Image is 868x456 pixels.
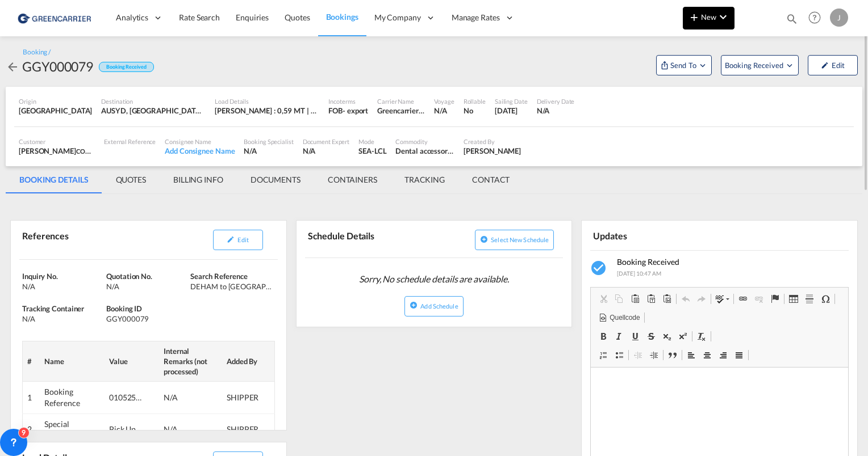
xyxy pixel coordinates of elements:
div: SEA-LCL [358,146,386,156]
span: Add Schedule [420,302,458,310]
td: 1 [23,382,40,413]
a: Nummerierte Liste einfügen/entfernen [595,348,611,362]
div: N/A [537,105,575,116]
span: Bookings [326,12,358,22]
div: icon-magnify [786,12,798,29]
div: Sailing Date [495,97,528,105]
div: J [830,9,848,27]
span: [DATE] 10:47 AM [617,270,661,277]
div: Greencarrier Consolidators [377,105,425,116]
span: Sorry, No schedule details are available. [354,268,514,290]
div: N/A [244,146,293,156]
a: Liste [611,348,627,362]
md-icon: icon-pencil [227,235,235,243]
button: Open demo menu [721,55,799,75]
a: Link einfügen/editieren (Strg+K) [735,292,751,306]
a: Wiederherstellen (Strg+Y) [694,292,710,306]
div: Booking Received [99,62,153,73]
a: Rechtschreibprüfung während der Texteingabe (SCAYT) [712,292,732,306]
div: References [19,225,146,255]
a: Hochgestellt [675,329,691,344]
button: icon-plus-circleSelect new schedule [475,230,554,250]
div: Created By [464,137,521,146]
div: Voyage [434,97,454,105]
a: Einzug verkleinern [630,348,646,362]
button: icon-plus 400-fgNewicon-chevron-down [683,7,735,29]
div: Booking Specialist [244,137,293,146]
a: Quellcode [595,310,643,325]
a: Linksbündig [683,348,699,362]
a: Einfügen (Strg+V) [627,292,643,306]
md-icon: icon-plus-circle [480,235,488,243]
span: Quotes [285,12,310,22]
md-icon: icon-pencil [821,61,829,69]
a: Zentriert [699,348,715,362]
div: icon-arrow-left [6,57,22,75]
a: Blocksatz [731,348,747,362]
th: Value [105,341,159,382]
div: External Reference [104,137,156,146]
span: CONTIBRIDGE SCHIFFAHRT UND SPEDITION GMBH [76,146,222,155]
a: Tiefgestellt [659,329,675,344]
md-icon: icon-plus-circle [410,301,418,309]
div: N/A [22,314,103,324]
div: Oliver Staender [464,146,521,156]
span: Quotation No. [106,272,152,281]
a: Ausschneiden (Strg+X) [595,292,611,306]
div: Commodity [395,137,454,146]
span: Manage Rates [452,12,500,23]
span: Quellcode [608,313,640,323]
md-tab-item: BOOKING DETAILS [6,166,102,193]
md-tab-item: CONTACT [458,166,523,193]
button: icon-plus-circleAdd Schedule [404,296,463,316]
div: Schedule Details [305,225,432,253]
button: icon-pencilEdit [213,230,263,250]
span: Rate Search [179,12,220,22]
div: Origin [19,97,92,105]
td: SHIPPER [222,382,274,413]
div: Dental accessories [395,146,454,156]
md-icon: icon-chevron-down [716,10,730,24]
div: N/A [164,392,198,403]
div: N/A [106,281,187,292]
a: Formatierung entfernen [694,329,710,344]
md-tab-item: BILLING INFO [160,166,237,193]
div: - export [343,105,368,116]
div: Carrier Name [377,97,425,105]
a: Link entfernen [751,292,767,306]
div: GGY000079 [106,314,187,324]
div: Booking / [23,48,51,57]
td: Special Instructions [40,413,105,445]
a: Zitatblock [665,348,681,362]
div: Help [805,8,830,28]
div: AUSYD, Sydney, Australia, Oceania, Oceania [101,105,206,116]
a: Als Klartext einfügen (Strg+Umschalt+V) [643,292,659,306]
div: Incoterms [328,97,368,105]
th: Added By [222,341,274,382]
div: DEHAM to AUSYD/ 25 August, 2025 [190,281,272,292]
div: No [464,105,486,116]
md-tab-item: QUOTES [102,166,160,193]
md-tab-item: DOCUMENTS [237,166,314,193]
a: Anker [767,292,783,306]
div: Load Details [215,97,319,105]
md-icon: icon-checkbox-marked-circle [590,259,608,277]
div: N/A [434,105,454,116]
div: Pick Up immediately for "APL SAVANNAH" ets HAM 06.09.! [109,424,143,435]
span: New [687,12,730,22]
th: Name [40,341,105,382]
a: Durchgestrichen [643,329,659,344]
md-icon: icon-plus 400-fg [687,10,701,24]
span: Help [805,8,824,27]
a: Fett (Strg+B) [595,329,611,344]
a: Unterstrichen (Strg+U) [627,329,643,344]
div: Consignee Name [165,137,235,146]
td: SHIPPER [222,413,274,445]
div: [PERSON_NAME] : 0,59 MT | Volumetric Wt : 3,56 CBM | Chargeable Wt : 3,56 W/M [215,105,319,116]
a: Rechtsbündig [715,348,731,362]
div: 01052509015 [109,392,143,403]
span: Inquiry No. [22,272,58,281]
span: Enquiries [236,12,269,22]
